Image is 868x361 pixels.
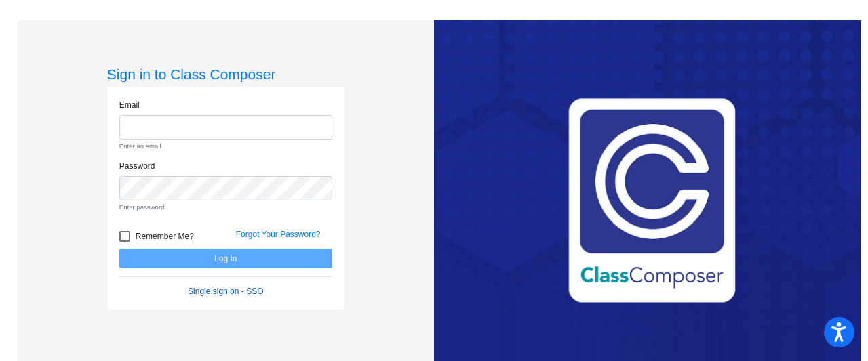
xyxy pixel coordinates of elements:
label: Password [119,160,155,172]
small: Enter an email. [119,142,332,151]
button: Log In [119,249,332,268]
h3: Sign in to Class Composer [107,66,344,83]
a: Single sign on - SSO [188,286,263,296]
label: Email [119,99,140,111]
span: Remember Me? [136,228,194,245]
small: Enter password. [119,203,332,212]
a: Forgot Your Password? [236,230,321,239]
